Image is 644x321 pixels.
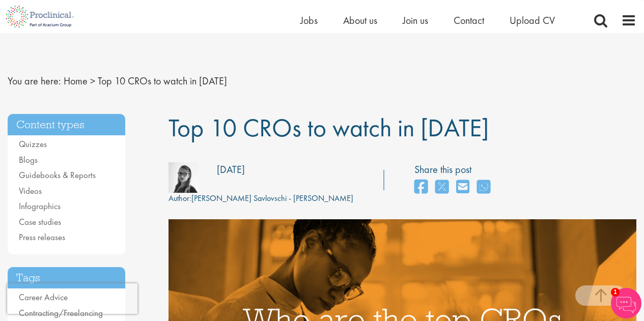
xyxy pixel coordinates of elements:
[19,307,103,318] a: Contracting/Freelancing
[169,111,489,144] span: Top 10 CROs to watch in [DATE]
[456,177,469,198] a: share on email
[90,74,95,87] span: >
[343,14,377,27] a: About us
[19,185,42,196] a: Videos
[454,14,484,27] a: Contact
[19,154,38,165] a: Blogs
[611,288,620,297] span: 1
[19,169,96,181] a: Guidebooks & Reports
[8,74,61,87] span: You are here:
[7,283,137,314] iframe: reCAPTCHA
[403,14,428,27] a: Join us
[19,138,47,150] a: Quizzes
[169,193,353,205] div: [PERSON_NAME] Savlovschi - [PERSON_NAME]
[477,177,490,198] a: share on whats app
[169,162,199,193] img: fff6768c-7d58-4950-025b-08d63f9598ee
[19,216,61,227] a: Case studies
[8,114,125,136] h3: Content types
[300,14,318,27] a: Jobs
[414,162,495,177] label: Share this post
[217,162,245,177] div: [DATE]
[8,267,125,289] h3: Tags
[98,74,227,87] span: Top 10 CROs to watch in [DATE]
[64,74,88,87] a: breadcrumb link
[19,200,61,212] a: Infographics
[435,177,449,198] a: share on twitter
[414,177,428,198] a: share on facebook
[510,14,555,27] a: Upload CV
[169,193,191,203] span: Author:
[611,288,641,318] img: Chatbot
[19,231,65,243] a: Press releases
